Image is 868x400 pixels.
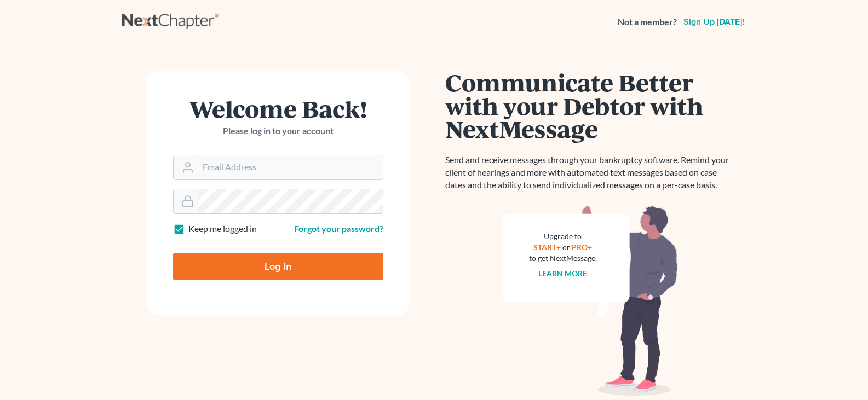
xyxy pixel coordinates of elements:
[562,242,570,252] span: or
[572,242,592,252] a: PRO+
[618,16,677,28] strong: Not a member?
[173,253,383,280] input: Log In
[173,97,383,120] h1: Welcome Back!
[294,223,383,234] a: Forgot your password?
[538,269,587,278] a: Learn more
[188,223,257,235] label: Keep me logged in
[681,18,746,26] a: Sign up [DATE]!
[198,155,383,179] input: Email Address
[529,231,597,242] div: Upgrade to
[529,253,597,264] div: to get NextMessage.
[445,71,735,141] h1: Communicate Better with your Debtor with NextMessage
[445,154,735,192] p: Send and receive messages through your bankruptcy software. Remind your client of hearings and mo...
[533,242,561,252] a: START+
[503,205,678,396] img: nextmessage_bg-59042aed3d76b12b5cd301f8e5b87938c9018125f34e5fa2b7a6b67550977c72.svg
[173,125,383,137] p: Please log in to your account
